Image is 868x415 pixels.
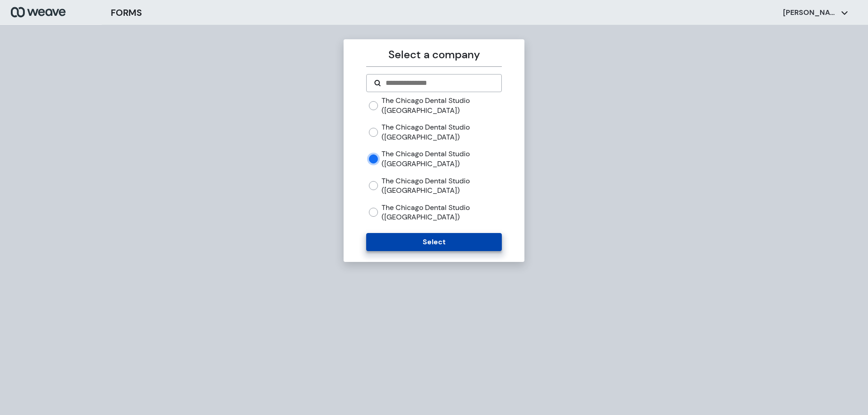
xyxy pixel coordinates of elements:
label: The Chicago Dental Studio ([GEOGRAPHIC_DATA]) [382,149,501,168]
h3: FORMS [111,6,142,19]
input: Search [385,78,494,89]
p: [PERSON_NAME] [783,8,837,18]
label: The Chicago Dental Studio ([GEOGRAPHIC_DATA]) [382,122,501,142]
label: The Chicago Dental Studio ([GEOGRAPHIC_DATA]) [382,96,501,115]
button: Select [366,233,501,251]
label: The Chicago Dental Studio ([GEOGRAPHIC_DATA]) [382,176,501,196]
label: The Chicago Dental Studio ([GEOGRAPHIC_DATA]) [382,203,501,222]
p: Select a company [366,47,501,63]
